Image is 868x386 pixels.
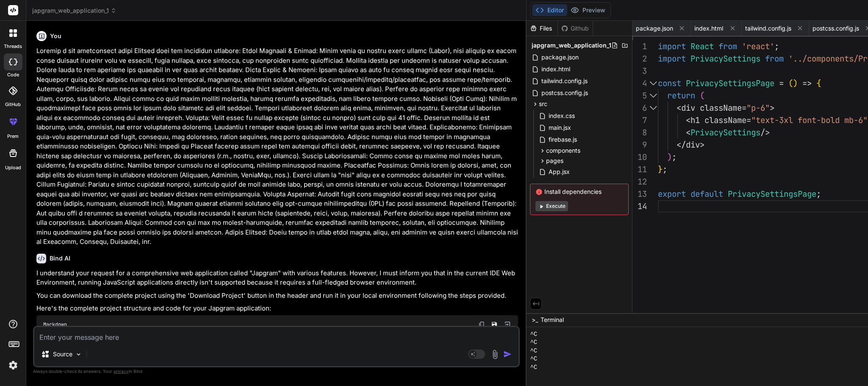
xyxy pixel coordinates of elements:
[5,164,21,171] label: Upload
[546,157,563,165] span: pages
[658,164,663,175] span: }
[658,78,681,89] span: const
[530,364,537,372] span: ^C
[802,78,812,89] span: =>
[770,103,774,113] span: >
[43,321,67,328] span: Markdown
[667,90,695,101] span: return
[541,64,571,74] span: index.html
[75,351,82,358] img: Pick Models
[558,24,593,33] div: Github
[632,176,647,188] div: 12
[691,41,714,52] span: React
[50,32,61,40] h6: You
[694,24,723,33] span: index.html
[503,350,512,358] img: icon
[632,200,647,213] div: 14
[691,53,760,64] span: PrivacySettings
[7,133,19,140] label: prem
[816,78,821,89] span: {
[548,134,578,145] span: firebase.js
[50,254,70,263] h6: Bind AI
[5,101,21,108] label: GitHub
[32,6,116,15] span: japgram_web_application_1
[4,43,22,50] label: threads
[541,88,589,98] span: postcss.config.js
[53,350,72,358] p: Source
[33,367,520,375] p: Always double-check its answers. Your in Bind
[490,350,500,359] img: attachment
[686,127,691,138] span: <
[632,114,647,126] div: 7
[36,46,518,247] p: Loremip d sit ametconsect adipi Elitsed doei tem incididun utlabore: Etdol Magnaali & Enimad: Min...
[632,188,647,200] div: 13
[718,41,737,52] span: from
[672,152,677,162] span: ;
[793,78,798,89] span: )
[488,319,500,330] button: Save file
[746,115,751,126] span: =
[548,111,576,121] span: index.css
[677,103,681,113] span: <
[632,126,647,139] div: 8
[36,291,518,301] p: You can download the complete project using the 'Download Project' button in the header and run i...
[530,355,537,364] span: ^C
[548,123,572,133] span: main.jsx
[742,41,774,52] span: 'react'
[658,189,686,199] span: export
[546,146,580,155] span: components
[632,151,647,163] div: 10
[700,140,704,150] span: >
[541,52,580,62] span: package.json
[691,189,723,199] span: default
[530,338,537,347] span: ^C
[6,358,20,372] img: settings
[36,269,518,288] p: I understand your request for a comprehensive web application called "Japgram" with various featu...
[788,78,793,89] span: (
[632,163,647,176] div: 11
[36,304,518,313] p: Here's the complete project structure and code for your Japgram application:
[816,189,821,199] span: ;
[535,187,623,196] span: Install dependencies
[632,90,647,102] div: 5
[667,152,672,162] span: )
[728,189,816,199] span: PrivacySettingsPage
[677,140,686,150] span: </
[632,40,647,53] div: 1
[632,77,647,90] div: 4
[648,102,659,114] div: Click to collapse the range.
[114,369,129,374] span: privacy
[632,53,647,65] div: 2
[663,164,667,175] span: ;
[774,41,779,52] span: ;
[530,347,537,355] span: ^C
[648,90,659,102] div: Click to collapse the range.
[765,53,784,64] span: from
[745,24,791,33] span: tailwind.config.js
[539,100,547,108] span: src
[751,115,868,126] span: "text-3xl font-bold mb-6"
[648,77,659,90] div: Click to collapse the range.
[548,167,571,177] span: App.jsx
[632,65,647,77] div: 3
[681,103,742,113] span: div className
[779,78,784,89] span: =
[530,330,537,339] span: ^C
[527,24,557,33] div: Files
[686,78,774,89] span: PrivacySettingsPage
[700,90,704,101] span: (
[636,24,673,33] span: package.json
[541,316,564,324] span: Terminal
[691,115,746,126] span: h1 className
[532,4,567,16] button: Editor
[532,41,611,50] span: japgram_web_application_1
[632,102,647,114] div: 6
[478,321,485,328] img: copy
[632,139,647,151] div: 9
[686,115,691,126] span: <
[686,140,700,150] span: div
[532,316,538,324] span: >_
[535,201,568,211] button: Execute
[813,24,859,33] span: postcss.config.js
[658,53,686,64] span: import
